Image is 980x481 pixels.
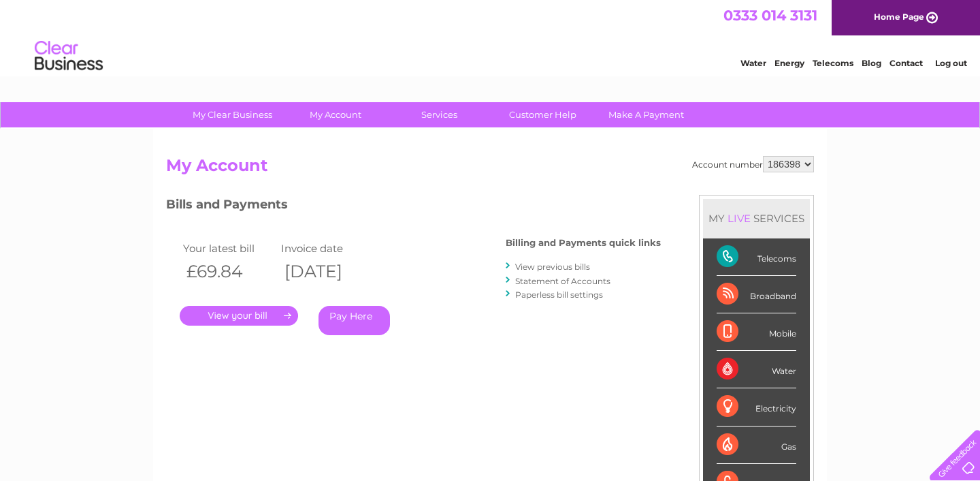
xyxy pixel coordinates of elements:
[717,276,796,313] div: Broadband
[487,102,599,127] a: Customer Help
[166,195,661,219] h3: Bills and Payments
[717,426,796,464] div: Gas
[34,35,103,77] img: logo.png
[740,58,766,68] a: Water
[935,58,967,68] a: Log out
[506,238,661,248] h4: Billing and Payments quick links
[180,306,298,326] a: .
[703,199,810,238] div: MY SERVICES
[723,7,817,24] a: 0333 014 3131
[280,102,392,127] a: My Account
[515,262,590,272] a: View previous bills
[717,238,796,276] div: Telecoms
[278,239,376,258] td: Invoice date
[692,156,814,172] div: Account number
[774,58,804,68] a: Energy
[318,306,390,335] a: Pay Here
[862,58,881,68] a: Blog
[590,102,702,127] a: Make A Payment
[169,7,813,66] div: Clear Business is a trading name of Verastar Limited (registered in [GEOGRAPHIC_DATA] No. 3667643...
[180,239,278,258] td: Your latest bill
[889,58,923,68] a: Contact
[725,212,753,225] div: LIVE
[278,258,376,285] th: [DATE]
[176,102,289,127] a: My Clear Business
[813,58,853,68] a: Telecoms
[717,388,796,426] div: Electricity
[717,351,796,388] div: Water
[515,290,603,300] a: Paperless bill settings
[515,276,610,286] a: Statement of Accounts
[383,102,495,127] a: Services
[180,258,278,285] th: £69.84
[166,156,814,182] h2: My Account
[717,313,796,351] div: Mobile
